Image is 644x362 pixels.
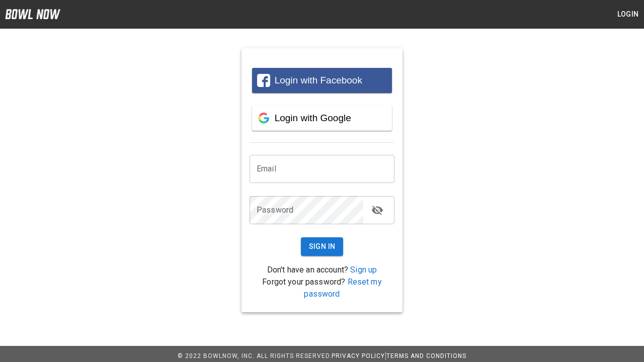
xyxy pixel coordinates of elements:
[252,68,392,93] button: Login with Facebook
[275,113,351,123] span: Login with Google
[252,106,392,131] button: Login with Google
[5,9,60,19] img: logo
[612,5,644,24] button: Login
[275,75,362,85] span: Login with Facebook
[350,265,377,275] a: Sign up
[304,277,381,299] a: Reset my password
[367,200,387,220] button: toggle password visibility
[250,276,394,300] p: Forgot your password?
[250,264,394,276] p: Don't have an account?
[178,352,332,359] span: © 2022 BowlNow, Inc. All Rights Reserved.
[301,237,344,256] button: Sign In
[332,352,385,359] a: Privacy Policy
[386,352,466,359] a: Terms and Conditions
